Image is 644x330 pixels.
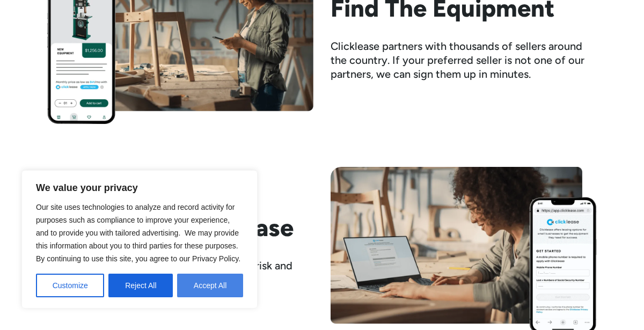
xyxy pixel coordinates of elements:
div: We value your privacy [21,170,258,309]
button: Accept All [177,274,243,297]
p: We value your privacy [36,181,243,194]
button: Customize [36,274,104,297]
span: Our site uses technologies to analyze and record activity for purposes such as compliance to impr... [36,203,240,263]
button: Reject All [108,274,173,297]
div: Clicklease partners with thousands of sellers around the country. If your preferred seller is not... [331,39,597,81]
